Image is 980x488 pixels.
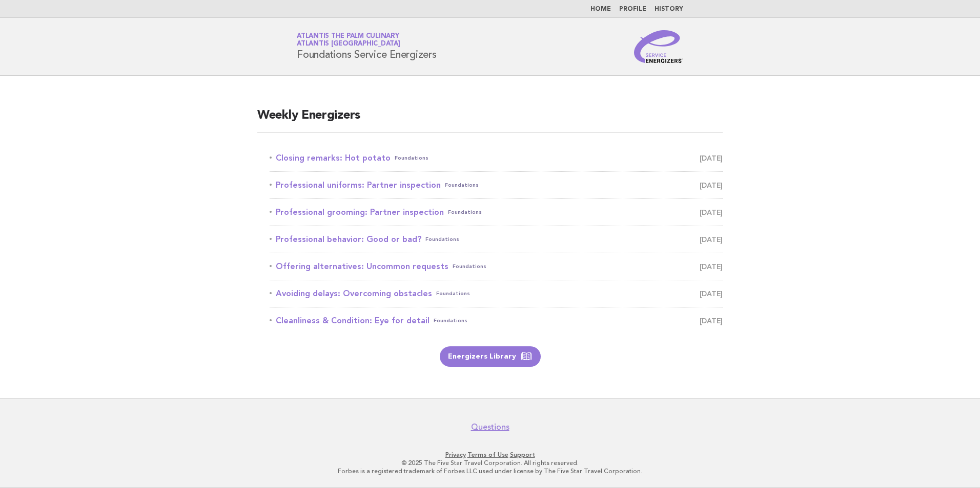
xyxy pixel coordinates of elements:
[270,151,723,165] a: Closing remarks: Hot potatoFoundations [DATE]
[297,33,400,47] a: Atlantis The Palm CulinaryAtlantis [GEOGRAPHIC_DATA]
[655,6,683,12] a: History
[436,286,470,301] span: Foundations
[434,314,467,328] span: Foundations
[590,6,611,12] a: Home
[467,451,508,458] a: Terms of Use
[619,6,646,12] a: Profile
[176,451,804,459] p: · ·
[257,107,723,132] h2: Weekly Energizers
[297,33,437,60] h1: Foundations Service Energizers
[700,232,723,247] span: [DATE]
[510,451,535,458] a: Support
[471,422,509,432] a: Questions
[700,178,723,192] span: [DATE]
[700,205,723,219] span: [DATE]
[445,451,466,458] a: Privacy
[700,151,723,165] span: [DATE]
[445,178,479,192] span: Foundations
[297,41,400,48] span: Atlantis [GEOGRAPHIC_DATA]
[425,232,459,247] span: Foundations
[395,151,428,165] span: Foundations
[176,467,804,475] p: Forbes is a registered trademark of Forbes LLC used under license by The Five Star Travel Corpora...
[448,205,482,219] span: Foundations
[176,459,804,467] p: © 2025 The Five Star Travel Corporation. All rights reserved.
[270,259,723,274] a: Offering alternatives: Uncommon requestsFoundations [DATE]
[453,259,486,274] span: Foundations
[270,232,723,247] a: Professional behavior: Good or bad?Foundations [DATE]
[700,259,723,274] span: [DATE]
[700,314,723,328] span: [DATE]
[440,346,541,367] a: Energizers Library
[700,286,723,301] span: [DATE]
[270,205,723,219] a: Professional grooming: Partner inspectionFoundations [DATE]
[270,286,723,301] a: Avoiding delays: Overcoming obstaclesFoundations [DATE]
[270,178,723,192] a: Professional uniforms: Partner inspectionFoundations [DATE]
[634,30,683,63] img: Service Energizers
[270,314,723,328] a: Cleanliness & Condition: Eye for detailFoundations [DATE]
